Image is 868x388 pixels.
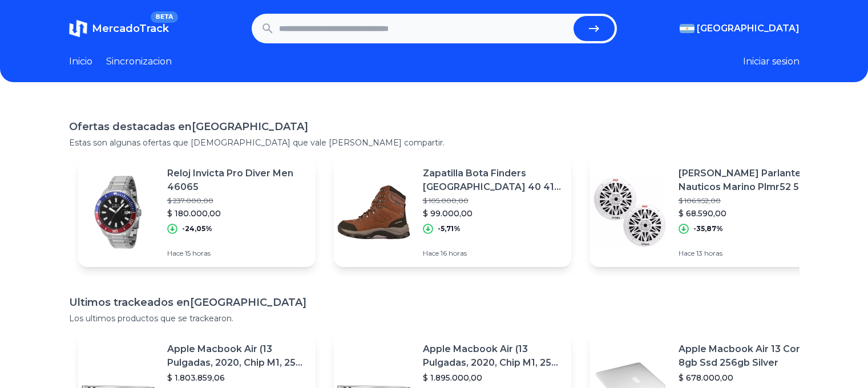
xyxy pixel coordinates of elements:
[69,119,800,135] h1: Ofertas destacadas en [GEOGRAPHIC_DATA]
[590,172,669,252] img: Featured image
[679,372,818,383] p: $ 678.000,00
[69,19,169,38] a: MercadoTrackBETA
[69,55,92,68] a: Inicio
[167,196,306,205] p: $ 237.000,00
[679,249,818,258] p: Hace 13 horas
[423,342,562,370] p: Apple Macbook Air (13 Pulgadas, 2020, Chip M1, 256 Gb De Ssd, 8 Gb De Ram) - Plata
[167,249,306,258] p: Hace 15 horas
[423,196,562,205] p: $ 105.000,00
[697,22,800,35] span: [GEOGRAPHIC_DATA]
[679,208,818,219] p: $ 68.590,00
[423,167,562,194] p: Zapatilla Bota Finders [GEOGRAPHIC_DATA] 40 41 42 43 44 Trekking Outdoor
[679,196,818,205] p: $ 106.952,00
[693,224,723,233] p: -35,87%
[679,167,818,194] p: [PERSON_NAME] Parlantes Nauticos Marino Plmr52 5 Pulgadas 150w 2 Vias
[680,22,800,35] button: [GEOGRAPHIC_DATA]
[151,11,177,23] span: BETA
[423,372,562,383] p: $ 1.895.000,00
[69,294,800,310] h1: Ultimos trackeados en [GEOGRAPHIC_DATA]
[167,372,306,383] p: $ 1.803.859,06
[334,172,414,252] img: Featured image
[182,224,212,233] p: -24,05%
[167,167,306,194] p: Reloj Invicta Pro Diver Men 46065
[92,22,169,35] span: MercadoTrack
[78,157,316,267] a: Featured imageReloj Invicta Pro Diver Men 46065$ 237.000,00$ 180.000,00-24,05%Hace 15 horas
[69,19,87,38] img: MercadoTrack
[423,249,562,258] p: Hace 16 horas
[743,55,800,68] button: Iniciar sesion
[167,342,306,370] p: Apple Macbook Air (13 Pulgadas, 2020, Chip M1, 256 Gb De Ssd, 8 Gb De Ram) - Plata
[69,313,800,324] p: Los ultimos productos que se trackearon.
[167,208,306,219] p: $ 180.000,00
[334,157,571,267] a: Featured imageZapatilla Bota Finders [GEOGRAPHIC_DATA] 40 41 42 43 44 Trekking Outdoor$ 105.000,0...
[78,172,158,252] img: Featured image
[590,157,827,267] a: Featured image[PERSON_NAME] Parlantes Nauticos Marino Plmr52 5 Pulgadas 150w 2 Vias$ 106.952,00$ ...
[438,224,461,233] p: -5,71%
[680,24,695,33] img: Argentina
[106,55,172,68] a: Sincronizacion
[679,342,818,370] p: Apple Macbook Air 13 Core I5 8gb Ssd 256gb Silver
[69,137,800,148] p: Estas son algunas ofertas que [DEMOGRAPHIC_DATA] que vale [PERSON_NAME] compartir.
[423,208,562,219] p: $ 99.000,00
